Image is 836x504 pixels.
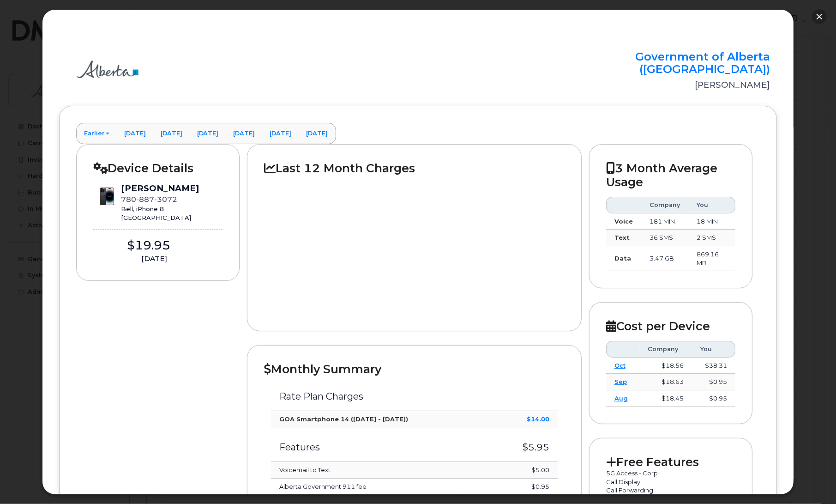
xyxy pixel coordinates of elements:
[527,415,549,423] strong: $14.00
[692,390,736,407] td: $0.95
[692,341,736,358] th: You
[154,195,177,204] span: 3072
[271,479,491,495] td: Alberta Government 911 fee
[641,246,688,271] td: 3.47 GB
[190,123,226,144] a: [DATE]
[641,197,688,213] th: Company
[491,462,558,479] td: $5.00
[688,230,735,246] td: 2 SMS
[499,442,549,452] h3: $5.95
[640,341,692,358] th: Company
[271,462,491,479] td: Voicemail to Text
[279,415,408,423] strong: GOA Smartphone 14 ([DATE] - [DATE])
[279,391,549,401] h3: Rate Plan Charges
[606,469,735,478] p: 5G Access - Corp
[491,479,558,495] td: $0.95
[692,358,736,374] td: $38.31
[606,455,735,469] h2: Free Features
[606,319,735,333] h2: Cost per Device
[692,374,736,390] td: $0.95
[606,161,735,189] h2: 3 Month Average Usage
[263,123,299,144] a: [DATE]
[614,218,633,225] strong: Voice
[641,230,688,246] td: 36 SMS
[614,378,627,385] a: Sep
[264,362,565,376] h2: Monthly Summary
[545,79,770,91] div: [PERSON_NAME]
[93,237,204,254] div: $19.95
[614,395,628,402] a: Aug
[606,478,735,486] p: Call Display
[640,390,692,407] td: $18.45
[688,197,735,213] th: You
[606,486,735,495] p: Call Forwarding
[226,123,263,144] a: [DATE]
[299,123,336,144] a: [DATE]
[153,123,190,144] a: [DATE]
[614,362,625,369] a: Oct
[640,374,692,390] td: $18.63
[614,234,630,241] strong: Text
[121,182,199,194] div: [PERSON_NAME]
[545,50,770,75] h2: Government of Alberta ([GEOGRAPHIC_DATA])
[641,213,688,230] td: 181 MIN
[279,442,483,452] h3: Features
[121,205,199,222] div: Bell, iPhone 8 [GEOGRAPHIC_DATA]
[93,161,223,175] h2: Device Details
[640,358,692,374] td: $18.56
[93,254,215,264] div: [DATE]
[614,255,631,262] strong: Data
[688,213,735,230] td: 18 MIN
[264,161,565,175] h2: Last 12 Month Charges
[121,195,177,204] span: 780
[688,246,735,271] td: 869.16 MB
